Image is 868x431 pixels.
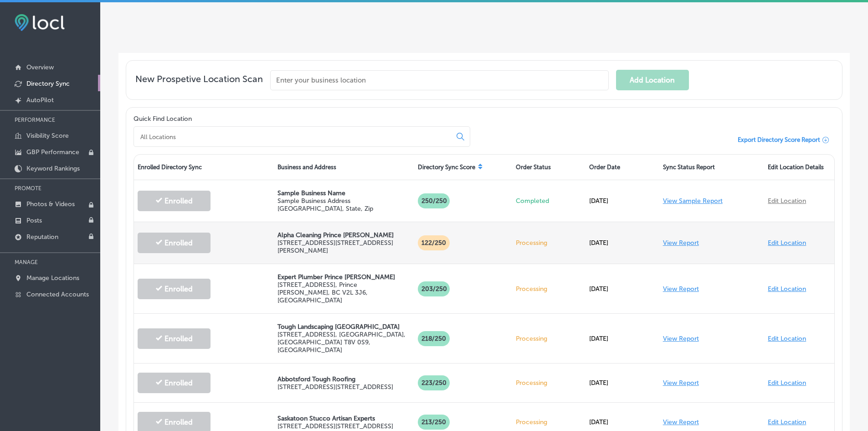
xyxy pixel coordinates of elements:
a: View Report [663,285,699,293]
p: Processing [516,239,582,247]
p: 203 /250 [418,281,450,296]
button: Enrolled [138,373,211,393]
a: Edit Location [768,418,806,426]
p: Manage Locations [26,274,79,282]
button: Add Location [616,70,689,90]
div: Directory Sync Score [414,155,512,180]
button: Enrolled [138,279,211,299]
p: Keyword Rankings [26,165,80,172]
label: Quick Find Location [134,115,192,123]
p: Reputation [26,233,58,241]
p: 122 /250 [418,235,450,250]
p: [STREET_ADDRESS] , [GEOGRAPHIC_DATA], [GEOGRAPHIC_DATA] T8V 0S9, [GEOGRAPHIC_DATA] [277,331,410,354]
div: [DATE] [586,276,659,302]
span: Export Directory Score Report [738,136,820,143]
a: Edit Location [768,285,806,293]
div: Edit Location Details [764,155,834,180]
a: View Sample Report [663,197,723,205]
a: View Report [663,379,699,387]
p: 223 /250 [418,375,450,390]
button: Enrolled [138,191,211,211]
p: [STREET_ADDRESS] [STREET_ADDRESS] [277,422,410,430]
p: 250/250 [418,193,450,208]
a: View Report [663,239,699,247]
p: Directory Sync [26,80,70,88]
span: New Prospetive Location Scan [135,73,263,90]
a: View Report [663,335,699,343]
p: [GEOGRAPHIC_DATA], State, Zip [277,205,410,213]
div: [DATE] [586,326,659,352]
div: Order Date [586,155,659,180]
input: Enter your business location [270,70,609,90]
p: [STREET_ADDRESS] [STREET_ADDRESS][PERSON_NAME] [277,239,410,254]
p: Connected Accounts [26,291,89,298]
div: [DATE] [586,230,659,256]
a: Edit Location [768,335,806,343]
p: Alpha Cleaning Prince [PERSON_NAME] [277,231,410,239]
p: Photos & Videos [26,200,75,208]
input: All Locations [139,133,449,141]
p: Posts [26,217,42,224]
p: Overview [26,63,54,71]
a: Edit Location [768,239,806,247]
p: Tough Landscaping [GEOGRAPHIC_DATA] [277,323,410,331]
div: Enrolled Directory Sync [134,155,274,180]
p: Sample Business Name [277,189,410,197]
button: Enrolled [138,233,211,253]
img: fda3e92497d09a02dc62c9cd864e3231.png [15,14,65,31]
p: Completed [516,197,582,205]
p: Visibility Score [26,132,69,140]
p: Expert Plumber Prince [PERSON_NAME] [277,273,410,281]
div: Sync Status Report [659,155,765,180]
p: [STREET_ADDRESS] , Prince [PERSON_NAME], BC V2L 3J6, [GEOGRAPHIC_DATA] [277,281,410,304]
p: Saskatoon Stucco Artisan Experts [277,415,410,422]
div: Order Status [512,155,586,180]
a: View Report [663,418,699,426]
button: Enrolled [138,328,211,349]
p: AutoPilot [26,96,54,104]
div: [DATE] [586,370,659,396]
p: Abbotsford Tough Roofing [277,375,410,383]
a: Edit Location [768,379,806,387]
p: Processing [516,285,582,293]
a: Edit Location [768,197,806,205]
p: Processing [516,379,582,387]
p: [STREET_ADDRESS] [STREET_ADDRESS] [277,383,410,391]
p: 218 /250 [418,331,450,346]
p: GBP Performance [26,148,79,156]
div: Business and Address [274,155,414,180]
p: 213 /250 [418,415,450,430]
p: Processing [516,418,582,426]
p: Processing [516,335,582,343]
div: [DATE] [586,188,659,214]
p: Sample Business Address [277,197,410,205]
